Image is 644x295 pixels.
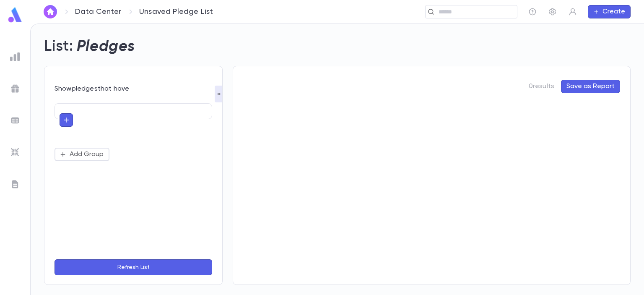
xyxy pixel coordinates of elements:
[55,259,212,275] button: Refresh List
[139,7,213,16] p: Unsaved Pledge List
[529,82,554,91] p: 0 results
[10,179,20,189] img: letters_grey.7941b92b52307dd3b8a917253454ce1c.svg
[55,85,212,93] p: Show pledges that have
[44,37,73,56] h2: List:
[77,37,135,56] h2: Pledges
[75,7,121,16] a: Data Center
[55,148,109,161] button: Add Group
[45,8,55,15] img: home_white.a664292cf8c1dea59945f0da9f25487c.svg
[10,147,20,157] img: imports_grey.530a8a0e642e233f2baf0ef88e8c9fcb.svg
[10,115,20,125] img: batches_grey.339ca447c9d9533ef1741baa751efc33.svg
[588,5,631,18] button: Create
[7,7,23,23] img: logo
[561,80,620,93] button: Save as Report
[10,84,20,94] img: campaigns_grey.99e729a5f7ee94e3726e6486bddda8f1.svg
[10,52,20,62] img: reports_grey.c525e4749d1bce6a11f5fe2a8de1b229.svg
